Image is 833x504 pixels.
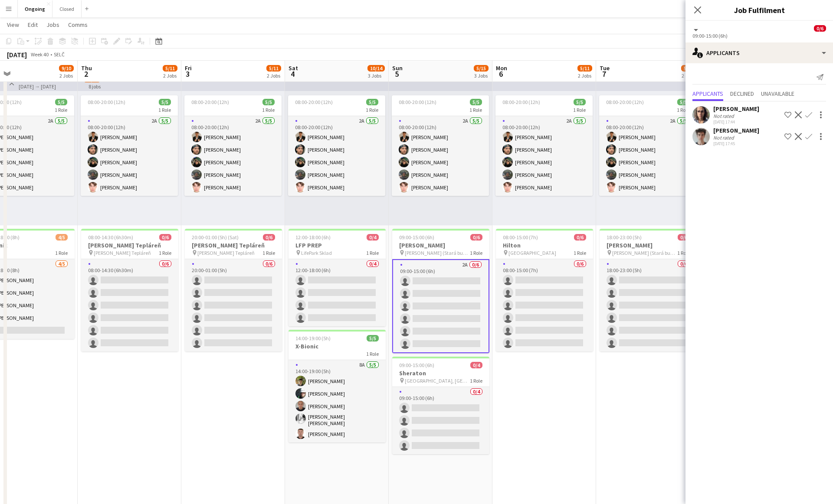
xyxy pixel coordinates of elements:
[399,362,434,368] span: 09:00-15:00 (6h)
[761,91,794,97] span: Unavailable
[288,95,385,196] app-job-card: 08:00-20:00 (12h)5/51 Role2A5/508:00-20:00 (12h)[PERSON_NAME][PERSON_NAME][PERSON_NAME][PERSON_NA...
[713,134,736,141] div: Not rated
[405,250,470,256] span: [PERSON_NAME] (Stará budova)
[399,99,436,105] span: 08:00-20:00 (12h)
[503,234,538,241] span: 08:00-15:00 (7h)
[367,335,379,341] span: 5/5
[185,229,282,351] app-job-card: 20:00-01:00 (5h) (Sat)0/6[PERSON_NAME] Tepláreň [PERSON_NAME] Tepláreň1 Role0/620:00-01:00 (5h)
[368,72,384,79] div: 3 Jobs
[24,19,41,30] a: Edit
[52,0,82,17] button: Closed
[81,259,178,351] app-card-role: 0/608:00-14:30 (6h30m)
[289,342,386,350] h3: X-Bionic
[496,229,593,351] app-job-card: 08:00-15:00 (7h)0/6Hilton [GEOGRAPHIC_DATA]1 Role0/608:00-15:00 (7h)
[289,259,386,326] app-card-role: 0/412:00-18:00 (6h)
[392,241,489,249] h3: [PERSON_NAME]
[678,234,690,241] span: 0/6
[289,229,386,326] app-job-card: 12:00-18:00 (6h)0/4LFP PREP LifePark Sklad1 Role0/412:00-18:00 (6h)
[55,107,67,113] span: 1 Role
[496,64,507,72] span: Mon
[392,357,489,454] app-job-card: 09:00-15:00 (6h)0/4Sheraton [GEOGRAPHIC_DATA], [GEOGRAPHIC_DATA]1 Role0/409:00-15:00 (6h)
[29,51,50,58] span: Week 40
[55,99,67,105] span: 5/5
[262,99,275,105] span: 5/5
[289,360,386,442] app-card-role: 8A5/514:00-19:00 (5h)[PERSON_NAME][PERSON_NAME][PERSON_NAME][PERSON_NAME] [PERSON_NAME][PERSON_NAME]
[366,250,379,256] span: 1 Role
[495,69,507,79] span: 6
[502,99,540,105] span: 08:00-20:00 (12h)
[266,65,281,72] span: 5/11
[59,72,73,79] div: 2 Jobs
[692,91,723,97] span: Applicants
[599,95,696,196] app-job-card: 08:00-20:00 (12h)5/51 Role2A5/508:00-20:00 (12h)[PERSON_NAME][PERSON_NAME][PERSON_NAME][PERSON_NA...
[574,99,586,105] span: 5/5
[185,241,282,249] h3: [PERSON_NAME] Tepláreň
[677,250,690,256] span: 1 Role
[606,99,644,105] span: 08:00-20:00 (12h)
[81,241,178,249] h3: [PERSON_NAME] Tepláreň
[295,234,331,241] span: 12:00-18:00 (6h)
[713,141,759,146] div: [DATE] 17:45
[184,69,192,79] span: 3
[399,234,434,241] span: 09:00-15:00 (6h)
[289,64,298,72] span: Sat
[578,72,592,79] div: 2 Jobs
[600,64,610,72] span: Tue
[470,234,482,241] span: 0/6
[470,99,482,105] span: 5/5
[56,234,68,241] span: 4/5
[405,377,470,384] span: [GEOGRAPHIC_DATA], [GEOGRAPHIC_DATA]
[474,72,488,79] div: 3 Jobs
[289,330,386,442] app-job-card: 14:00-19:00 (5h)5/5X-Bionic1 Role8A5/514:00-19:00 (5h)[PERSON_NAME][PERSON_NAME][PERSON_NAME][PER...
[88,99,125,105] span: 08:00-20:00 (12h)
[3,19,23,30] a: View
[392,229,489,353] app-job-card: 09:00-15:00 (6h)0/6[PERSON_NAME] [PERSON_NAME] (Stará budova)1 Role2A0/609:00-15:00 (6h)
[681,65,696,72] span: 5/11
[267,72,281,79] div: 2 Jobs
[59,65,74,72] span: 9/10
[159,234,171,241] span: 0/6
[301,250,332,256] span: LifePark Sklad
[392,64,403,72] span: Sun
[159,99,171,105] span: 5/5
[392,95,489,196] app-job-card: 08:00-20:00 (12h)5/51 Role2A5/508:00-20:00 (12h)[PERSON_NAME][PERSON_NAME][PERSON_NAME][PERSON_NA...
[81,229,178,351] app-job-card: 08:00-14:30 (6h30m)0/6[PERSON_NAME] Tepláreň [PERSON_NAME] Tepláreň1 Role0/608:00-14:30 (6h30m)
[185,64,192,72] span: Fri
[574,250,586,256] span: 1 Role
[81,95,178,196] app-job-card: 08:00-20:00 (12h)5/51 Role2A5/508:00-20:00 (12h)[PERSON_NAME][PERSON_NAME][PERSON_NAME][PERSON_NA...
[495,95,593,196] app-job-card: 08:00-20:00 (12h)5/51 Role2A5/508:00-20:00 (12h)[PERSON_NAME][PERSON_NAME][PERSON_NAME][PERSON_NA...
[192,234,239,241] span: 20:00-01:00 (5h) (Sat)
[94,250,151,256] span: [PERSON_NAME] Tepláreň
[18,0,52,17] button: Ongoing
[184,95,282,196] div: 08:00-20:00 (12h)5/51 Role2A5/508:00-20:00 (12h)[PERSON_NAME][PERSON_NAME][PERSON_NAME][PERSON_NA...
[367,234,379,241] span: 0/4
[574,234,586,241] span: 0/6
[391,69,403,79] span: 5
[599,116,696,196] app-card-role: 2A5/508:00-20:00 (12h)[PERSON_NAME][PERSON_NAME][PERSON_NAME][PERSON_NAME][PERSON_NAME]
[184,116,282,196] app-card-role: 2A5/508:00-20:00 (12h)[PERSON_NAME][PERSON_NAME][PERSON_NAME][PERSON_NAME][PERSON_NAME]
[600,229,697,351] app-job-card: 18:00-23:00 (5h)0/6[PERSON_NAME] [PERSON_NAME] (Stará budova)1 Role0/618:00-23:00 (5h)
[713,105,759,113] div: [PERSON_NAME]
[7,50,27,59] div: [DATE]
[88,234,133,241] span: 08:00-14:30 (6h30m)
[496,241,593,249] h3: Hilton
[682,72,695,79] div: 2 Jobs
[495,116,593,196] app-card-role: 2A5/508:00-20:00 (12h)[PERSON_NAME][PERSON_NAME][PERSON_NAME][PERSON_NAME][PERSON_NAME]
[366,99,378,105] span: 5/5
[470,362,482,368] span: 0/4
[474,65,489,72] span: 5/15
[469,107,482,113] span: 1 Role
[191,99,229,105] span: 08:00-20:00 (12h)
[80,69,92,79] span: 2
[185,259,282,351] app-card-role: 0/620:00-01:00 (5h)
[55,250,68,256] span: 1 Role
